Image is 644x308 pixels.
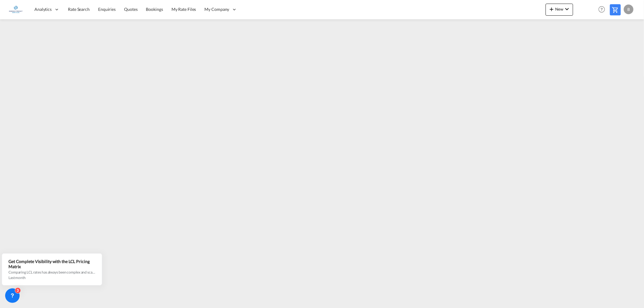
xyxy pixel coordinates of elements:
[34,6,52,12] span: Analytics
[171,7,196,12] span: My Rate Files
[563,5,571,13] md-icon: icon-chevron-down
[68,7,90,12] span: Rate Search
[546,4,573,16] button: icon-plus 400-fgNewicon-chevron-down
[624,5,633,14] div: B
[204,6,229,12] span: My Company
[597,4,610,15] div: Help
[597,4,607,14] span: Help
[548,7,571,11] span: New
[9,3,23,16] img: e1326340b7c511ef854e8d6a806141ad.jpg
[548,5,555,13] md-icon: icon-plus 400-fg
[98,7,116,12] span: Enquiries
[146,7,163,12] span: Bookings
[124,7,137,12] span: Quotes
